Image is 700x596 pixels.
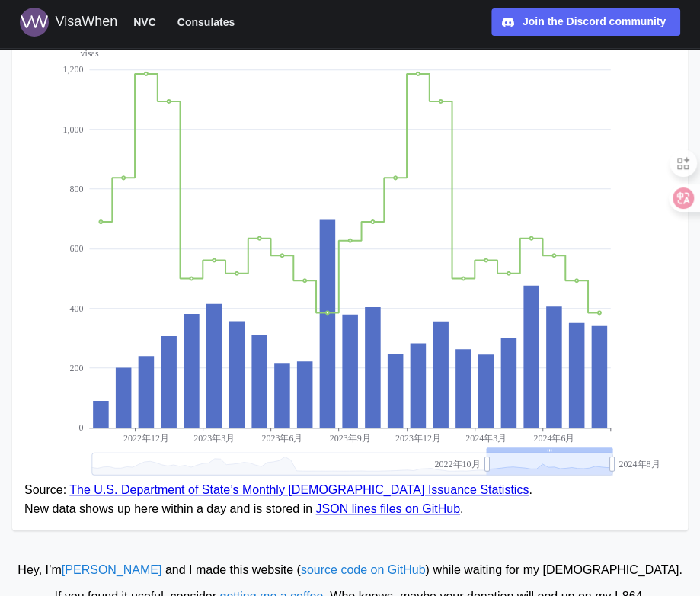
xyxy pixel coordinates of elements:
text: visas [81,48,99,59]
a: source code on GitHub [301,563,426,576]
div: Join the Discord community [523,14,666,30]
text: 800 [70,183,84,194]
text: 400 [70,303,84,313]
text: 2024年6月 [533,433,574,444]
button: Consulates [171,12,241,32]
text: 2023年9月 [330,433,371,444]
div: VisaWhen [55,11,117,33]
text: 1,200 [63,64,84,75]
button: NVC [126,12,163,32]
figcaption: Source: . New data shows up here within a day and is stored in . [24,481,676,519]
div: Hey, I’m and I made this website ( ) while waiting for my [DEMOGRAPHIC_DATA]. [8,561,692,580]
a: Logo for VisaWhen VisaWhen [20,8,117,37]
a: Join the Discord community [491,8,680,36]
text: 2023年12月 [395,433,441,444]
a: The U.S. Department of State’s Monthly [DEMOGRAPHIC_DATA] Issuance Statistics [69,483,529,496]
text: 200 [70,362,84,373]
a: JSON lines files on GitHub [315,502,459,515]
text: 2023年6月 [261,433,302,444]
span: NVC [133,13,156,31]
img: Logo for VisaWhen [20,8,49,37]
text: 2022年12月 [123,433,169,444]
a: [PERSON_NAME] [62,563,162,576]
text: 0 [79,422,84,433]
span: Consulates [177,13,235,31]
text: 2022年10月 [434,458,480,469]
text: 1,000 [63,123,84,134]
text: 2023年3月 [193,433,235,444]
text: 2024年3月 [465,433,507,444]
text: 600 [70,243,84,254]
text: 2024年8月 [618,458,660,469]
